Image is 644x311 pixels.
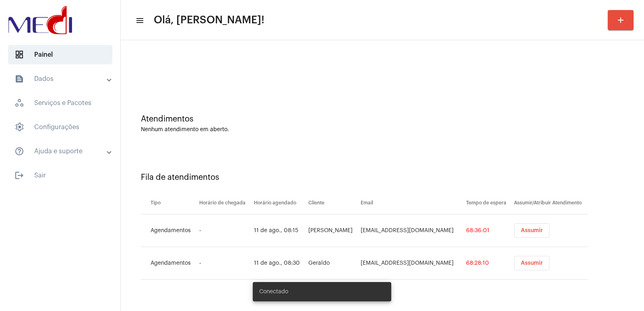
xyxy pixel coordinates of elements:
th: Assumir/Atribuir Atendimento [512,192,588,214]
th: Horário agendado [252,192,306,214]
mat-icon: sidenav icon [14,171,24,180]
span: Serviços e Pacotes [8,93,112,113]
th: Tempo de espera [464,192,512,214]
img: d3a1b5fa-500b-b90f-5a1c-719c20e9830b.png [6,4,74,36]
div: Atendimentos [141,115,624,124]
mat-chip-list: selection [514,256,588,270]
span: Assumir [521,260,543,266]
th: Cliente [306,192,359,214]
mat-expansion-panel-header: sidenav iconAjuda e suporte [5,142,120,161]
span: sidenav icon [14,98,24,108]
th: Horário de chegada [197,192,252,214]
th: Email [359,192,464,214]
span: sidenav icon [14,50,24,60]
mat-icon: sidenav icon [135,16,143,25]
span: Conectado [259,288,288,296]
td: Agendamentos [141,247,197,280]
div: Fila de atendimentos [141,173,624,182]
mat-panel-title: Ajuda e suporte [14,146,107,156]
th: Tipo [141,192,197,214]
td: [EMAIL_ADDRESS][DOMAIN_NAME] [359,214,464,247]
td: Geraldo [306,247,359,280]
div: Nenhum atendimento em aberto. [141,127,624,133]
td: Agendamentos [141,214,197,247]
span: Assumir [521,228,543,233]
button: Assumir [514,223,549,238]
mat-expansion-panel-header: sidenav iconDados [5,69,120,89]
span: Olá, [PERSON_NAME]! [154,14,264,27]
mat-panel-title: Dados [14,74,107,84]
td: 68:36:01 [464,214,512,247]
span: Sair [8,166,112,185]
mat-icon: sidenav icon [14,146,24,156]
button: Assumir [514,256,549,270]
span: Painel [8,45,112,64]
mat-chip-list: selection [514,223,588,238]
td: [EMAIL_ADDRESS][DOMAIN_NAME] [359,247,464,280]
td: 11 de ago., 08:15 [252,214,306,247]
span: Configurações [8,117,112,137]
mat-icon: sidenav icon [14,74,24,84]
span: sidenav icon [14,122,24,132]
td: - [197,247,252,280]
td: - [197,214,252,247]
td: [PERSON_NAME] [306,214,359,247]
mat-icon: add [616,15,625,25]
td: 68:28:10 [464,247,512,280]
td: 11 de ago., 08:30 [252,247,306,280]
